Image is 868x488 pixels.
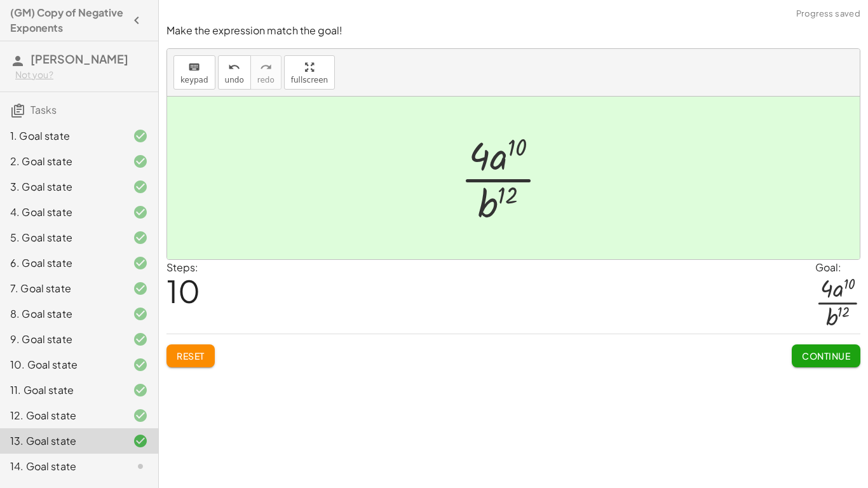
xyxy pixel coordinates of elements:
button: Reset [166,344,215,367]
i: Task finished and correct. [133,281,148,296]
i: Task finished and correct. [133,433,148,449]
span: undo [225,76,244,85]
i: keyboard [188,60,200,75]
i: Task finished and correct. [133,332,148,347]
h4: (GM) Copy of Negative Exponents [10,5,125,36]
div: 9. Goal state [10,332,112,347]
div: 11. Goal state [10,383,112,398]
div: 13. Goal state [10,433,112,449]
i: Task finished and correct. [133,154,148,169]
i: Task finished and correct. [133,205,148,220]
span: keypad [180,76,208,85]
div: Goal: [815,260,860,275]
p: Make the expression match the goal! [166,24,860,38]
i: Task not started. [133,459,148,474]
div: 5. Goal state [10,230,112,245]
span: [PERSON_NAME] [31,51,128,66]
div: 4. Goal state [10,205,112,220]
div: 1. Goal state [10,128,112,144]
div: 12. Goal state [10,408,112,423]
i: Task finished and correct. [133,179,148,194]
i: Task finished and correct. [133,128,148,144]
span: Reset [177,350,205,362]
i: Task finished and correct. [133,255,148,271]
span: fullscreen [291,76,328,85]
button: fullscreen [284,55,335,90]
button: undoundo [218,55,251,90]
i: undo [228,60,240,75]
i: Task finished and correct. [133,357,148,372]
div: 6. Goal state [10,255,112,271]
i: redo [260,60,272,75]
button: keyboardkeypad [173,55,215,90]
span: Progress saved [796,8,860,20]
div: Not you? [15,69,148,81]
div: 2. Goal state [10,154,112,169]
div: 8. Goal state [10,306,112,322]
i: Task finished and correct. [133,408,148,423]
span: Tasks [31,103,57,116]
span: 10 [166,271,200,310]
i: Task finished and correct. [133,306,148,322]
span: redo [257,76,275,85]
div: 3. Goal state [10,179,112,194]
button: Continue [792,344,860,367]
div: 14. Goal state [10,459,112,474]
button: redoredo [250,55,281,90]
label: Steps: [166,261,198,274]
div: 7. Goal state [10,281,112,296]
i: Task finished and correct. [133,230,148,245]
span: Continue [802,350,850,362]
div: 10. Goal state [10,357,112,372]
i: Task finished and correct. [133,383,148,398]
